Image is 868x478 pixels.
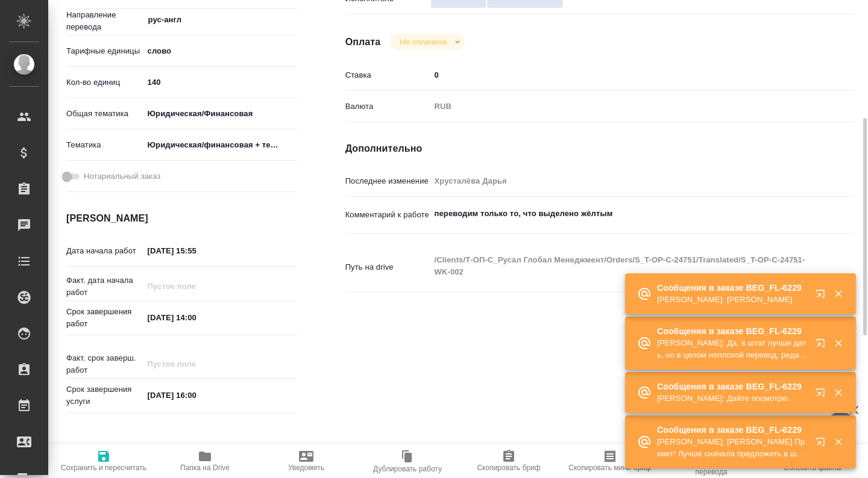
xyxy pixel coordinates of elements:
[430,172,813,190] input: Пустое поле
[143,104,297,124] div: Юридическая/Финансовая
[430,96,813,117] div: RUB
[657,393,808,405] p: [PERSON_NAME]: Дайте посмотрю.
[256,444,357,478] button: Уведомить
[430,66,813,84] input: ✎ Введи что-нибудь
[657,325,808,337] p: Сообщения в заказе BEG_FL-6229
[826,387,851,398] button: Закрыть
[66,45,143,57] p: Тарифные единицы
[826,288,851,299] button: Закрыть
[826,338,851,349] button: Закрыть
[66,275,143,299] p: Факт. дата начала работ
[345,69,430,81] p: Ставка
[345,35,381,49] h4: Оплата
[84,170,160,182] span: Нотариальный заказ
[657,337,808,361] p: [PERSON_NAME]: Да, в штат лучше дать, но в целом неплохой перевод, редактировать можно.
[180,464,230,472] span: Папка на Drive
[458,444,559,478] button: Скопировать бриф
[559,444,661,478] button: Скопировать мини-бриф
[345,141,855,156] h4: Дополнительно
[345,101,430,113] p: Валюта
[143,242,249,259] input: ✎ Введи что-нибудь
[808,331,837,360] button: Открыть в новой вкладке
[288,464,324,472] span: Уведомить
[430,250,813,282] textarea: /Clients/Т-ОП-С_Русал Глобал Менеджмент/Orders/S_T-OP-C-24751/Translated/S_T-OP-C-24751-WK-002
[396,37,450,47] button: Не оплачена
[143,309,249,326] input: ✎ Введи что-нибудь
[66,139,143,151] p: Тематика
[143,278,249,295] input: Пустое поле
[657,436,808,460] p: [PERSON_NAME]: [PERSON_NAME] Привет! Лучше сначала предложить в штат [GEOGRAPHIC_DATA][PERSON_NAM...
[390,34,464,50] div: Не оплачена
[66,352,143,376] p: Факт. срок заверш. работ
[568,464,651,472] span: Скопировать мини-бриф
[66,383,143,408] p: Срок завершения услуги
[373,465,442,473] span: Дублировать работу
[477,464,540,472] span: Скопировать бриф
[66,9,143,33] p: Направление перевода
[53,444,154,478] button: Сохранить и пересчитать
[808,380,837,409] button: Открыть в новой вкладке
[826,436,851,447] button: Закрыть
[291,19,293,21] button: Open
[66,76,143,88] p: Кол-во единиц
[345,261,430,273] p: Путь на drive
[143,386,249,404] input: ✎ Введи что-нибудь
[657,294,808,306] p: [PERSON_NAME]: [PERSON_NAME]
[657,380,808,393] p: Сообщения в заказе BEG_FL-6229
[143,73,297,91] input: ✎ Введи что-нибудь
[657,424,808,436] p: Сообщения в заказе BEG_FL-6229
[357,444,458,478] button: Дублировать работу
[66,245,143,257] p: Дата начала работ
[154,444,256,478] button: Папка на Drive
[66,306,143,330] p: Срок завершения работ
[345,209,430,221] p: Комментарий к работе
[808,282,837,311] button: Открыть в новой вкладке
[66,108,143,120] p: Общая тематика
[657,282,808,294] p: Сообщения в заказе BEG_FL-6229
[345,175,430,187] p: Последнее изменение
[143,41,297,61] div: слово
[143,355,249,373] input: Пустое поле
[143,135,297,155] div: Юридическая/финансовая + техника
[430,203,813,224] textarea: переводим только то, что выделено жёлтым
[66,211,297,226] h4: [PERSON_NAME]
[808,430,837,459] button: Открыть в новой вкладке
[61,464,146,472] span: Сохранить и пересчитать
